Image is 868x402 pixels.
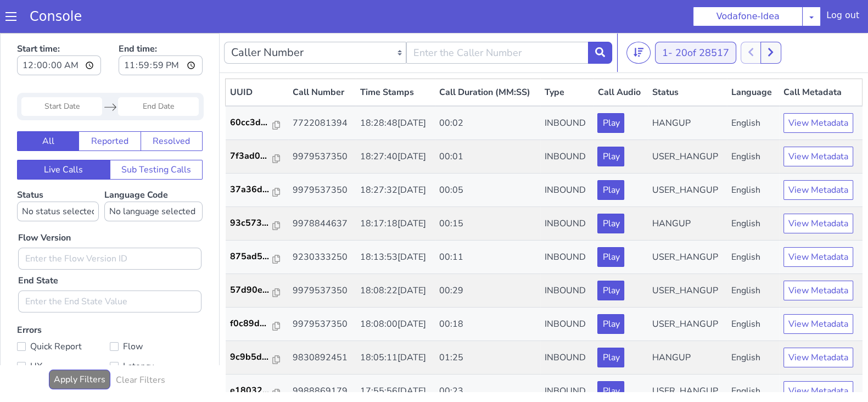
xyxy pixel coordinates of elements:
td: INBOUND [540,308,593,342]
button: Play [597,248,624,267]
td: USER_HANGUP [648,241,727,275]
button: Play [597,181,624,200]
td: USER_HANGUP [648,141,727,174]
td: 9230333250 [288,208,356,241]
td: English [727,275,779,308]
td: 01:25 [435,308,541,342]
button: Play [597,147,624,167]
input: Enter the Caller Number [406,9,589,31]
p: 9c9b5d... [230,317,273,331]
th: Call Metadata [779,46,862,74]
td: INBOUND [540,208,593,241]
button: View Metadata [783,214,853,234]
button: Vodafone-Idea [693,7,803,26]
td: 18:08:00[DATE] [356,275,435,308]
td: 00:05 [435,141,541,174]
td: HANGUP [648,308,727,342]
a: 93c573... [230,183,284,197]
td: 00:29 [435,241,541,275]
a: f0c89d... [230,284,284,297]
td: English [727,141,779,174]
button: View Metadata [783,114,853,133]
button: Play [597,114,624,133]
a: 7f3ad0... [230,116,284,130]
label: Quick Report [17,306,110,321]
th: UUID [226,46,288,74]
td: 18:27:40[DATE] [356,107,435,141]
th: Type [540,46,593,74]
td: 18:08:22[DATE] [356,241,435,275]
label: Latency [110,326,203,341]
td: 17:55:56[DATE] [356,342,435,375]
label: End time: [119,6,203,46]
input: End time: [119,23,203,42]
a: e18032... [230,351,284,364]
td: 7722081394 [288,73,356,107]
div: Log out [826,9,859,26]
button: View Metadata [783,281,853,301]
button: View Metadata [783,80,853,100]
td: 9988869179 [288,342,356,375]
select: Status [17,169,99,188]
td: 9979537350 [288,107,356,141]
label: Language Code [104,156,203,188]
input: Enter the Flow Version ID [18,215,201,237]
select: Language Code [104,169,203,188]
label: Start time: [17,6,101,46]
p: 93c573... [230,183,273,197]
label: Status [17,156,99,188]
input: End Date [118,64,199,83]
td: English [727,73,779,107]
td: INBOUND [540,174,593,208]
button: Resolved [141,98,203,118]
td: English [727,174,779,208]
p: 37a36d... [230,150,273,163]
a: Console [16,9,95,24]
button: Apply Filters [49,337,110,356]
h6: Clear Filters [116,342,165,353]
td: INBOUND [540,141,593,174]
label: Flow [110,306,203,321]
td: HANGUP [648,174,727,208]
td: 00:23 [435,342,541,375]
span: 20 of 28517 [675,13,729,26]
button: View Metadata [783,348,853,368]
p: f0c89d... [230,284,273,297]
input: Enter the End State Value [18,258,201,280]
a: 57d90e... [230,250,284,264]
td: 9978844637 [288,174,356,208]
label: UX [17,326,110,341]
td: INBOUND [540,107,593,141]
button: View Metadata [783,181,853,200]
p: 7f3ad0... [230,116,273,130]
td: English [727,208,779,241]
button: Live Calls [17,127,110,147]
td: 00:01 [435,107,541,141]
td: 18:28:48[DATE] [356,73,435,107]
td: 18:17:18[DATE] [356,174,435,208]
td: 9830892451 [288,308,356,342]
button: Play [597,281,624,301]
th: Call Audio [593,46,647,74]
td: English [727,308,779,342]
td: 00:02 [435,73,541,107]
td: 9979537350 [288,141,356,174]
td: INBOUND [540,73,593,107]
td: English [727,241,779,275]
td: 00:15 [435,174,541,208]
th: Time Stamps [356,46,435,74]
td: USER_HANGUP [648,342,727,375]
input: Start time: [17,23,101,42]
a: 9c9b5d... [230,317,284,331]
th: Call Number [288,46,356,74]
td: INBOUND [540,275,593,308]
td: 18:05:11[DATE] [356,308,435,342]
td: HANGUP [648,73,727,107]
td: USER_HANGUP [648,275,727,308]
button: Play [597,348,624,368]
button: Reported [79,98,141,118]
td: INBOUND [540,241,593,275]
button: 1- 20of 28517 [655,9,736,31]
td: 00:11 [435,208,541,241]
td: USER_HANGUP [648,107,727,141]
